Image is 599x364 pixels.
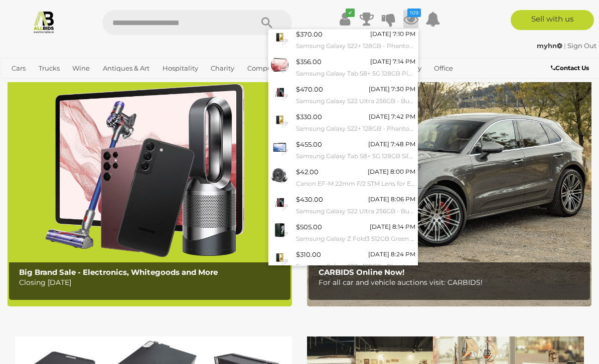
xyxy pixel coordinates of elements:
[296,96,415,107] small: Samsung Galaxy S22 Ultra 256GB - Burgundy - ORP: $1,949 - Brand New
[296,140,322,148] span: $455.00
[271,166,288,184] img: 53943-15a.jpeg
[35,60,64,77] a: Trucks
[551,63,591,74] a: Contact Us
[8,60,30,77] a: Cars
[370,221,415,232] div: [DATE] 8:14 PM
[99,60,154,77] a: Antiques & Art
[268,219,418,246] a: $505.00 [DATE] 8:14 PM Samsung Galaxy Z Fold3 512GB Green - ORP $2,649 - Brand New
[368,194,415,205] div: [DATE] 8:06 PM
[296,223,322,231] span: $505.00
[296,151,415,162] small: Samsung Galaxy Tab S8+ 5G 128GB Silver - ORP $1,299 - Brand New
[296,195,323,203] span: $430.00
[296,113,322,121] span: $330.00
[368,139,415,150] div: [DATE] 7:48 PM
[268,191,418,219] a: $430.00 [DATE] 8:06 PM Samsung Galaxy S22 Ultra 256GB - Burgundy - ORP: $1,949 - Brand New
[271,139,288,156] img: 53943-35a.jpeg
[268,26,418,54] a: $370.00 [DATE] 7:10 PM Samsung Galaxy S22+ 128GB - Phantom Black - ORP $1,549
[369,84,415,95] div: [DATE] 7:30 PM
[268,136,418,164] a: $455.00 [DATE] 7:48 PM Samsung Galaxy Tab S8+ 5G 128GB Silver - ORP $1,299 - Brand New
[68,60,94,77] a: Wine
[564,42,566,50] span: |
[368,166,415,177] div: [DATE] 8:00 PM
[207,60,238,77] a: Charity
[159,60,202,77] a: Hospitality
[268,164,418,191] a: $42.00 [DATE] 8:00 PM Canon EF-M 22mm F/2 STM Lens for EOS M EF-M Mount Black
[296,41,415,52] small: Samsung Galaxy S22+ 128GB - Phantom Black - ORP $1,549
[271,29,288,46] img: 53943-4a.jpeg
[537,42,564,50] a: myhn
[296,178,415,189] small: Canon EF-M 22mm F/2 STM Lens for EOS M EF-M Mount Black
[567,42,596,50] a: Sign Out
[268,246,418,274] a: $310.00 [DATE] 8:24 PM Samsung Galaxy S22+ 128GB - Phantom Black - ORP $1,549
[296,30,323,38] span: $370.00
[537,42,562,50] strong: myhn
[271,84,288,101] img: 53943-9a.jpg
[296,85,323,93] span: $470.00
[407,9,421,17] i: 109
[370,29,415,40] div: [DATE] 7:10 PM
[296,261,415,272] small: Samsung Galaxy S22+ 128GB - Phantom Black - ORP $1,549
[271,194,288,211] img: 53943-10a.jpg
[296,168,319,176] span: $42.00
[551,64,589,72] b: Contact Us
[268,81,418,109] a: $470.00 [DATE] 7:30 PM Samsung Galaxy S22 Ultra 256GB - Burgundy - ORP: $1,949 - Brand New
[296,58,322,66] span: $356.00
[430,60,457,77] a: Office
[296,68,415,79] small: Samsung Galaxy Tab S8+ 5G 128GB Pink Gold - ORP $1,299 - Brand New
[296,250,321,258] span: $310.00
[271,221,288,239] img: 53943-2a.jpg
[369,111,415,122] div: [DATE] 7:42 PM
[403,10,418,28] a: 109
[41,77,120,93] a: [GEOGRAPHIC_DATA]
[268,54,418,81] a: $356.00 [DATE] 7:14 PM Samsung Galaxy Tab S8+ 5G 128GB Pink Gold - ORP $1,299 - Brand New
[296,233,415,244] small: Samsung Galaxy Z Fold3 512GB Green - ORP $2,649 - Brand New
[242,10,292,35] button: Search
[296,123,415,134] small: Samsung Galaxy S22+ 128GB - Phantom Black - ORP $1,549
[370,56,415,67] div: [DATE] 7:14 PM
[8,77,36,93] a: Sports
[337,10,352,28] a: ✔
[271,56,288,74] img: 53943-32a.jpeg
[511,10,594,30] a: Sell with us
[243,60,288,77] a: Computers
[296,206,415,217] small: Samsung Galaxy S22 Ultra 256GB - Burgundy - ORP: $1,949 - Brand New
[271,249,288,266] img: 53943-6a.jpeg
[268,109,418,136] a: $330.00 [DATE] 7:42 PM Samsung Galaxy S22+ 128GB - Phantom Black - ORP $1,549
[346,9,355,17] i: ✔
[32,10,56,34] img: Allbids.com.au
[368,249,415,260] div: [DATE] 8:24 PM
[271,111,288,129] img: 53943-7a.jpeg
